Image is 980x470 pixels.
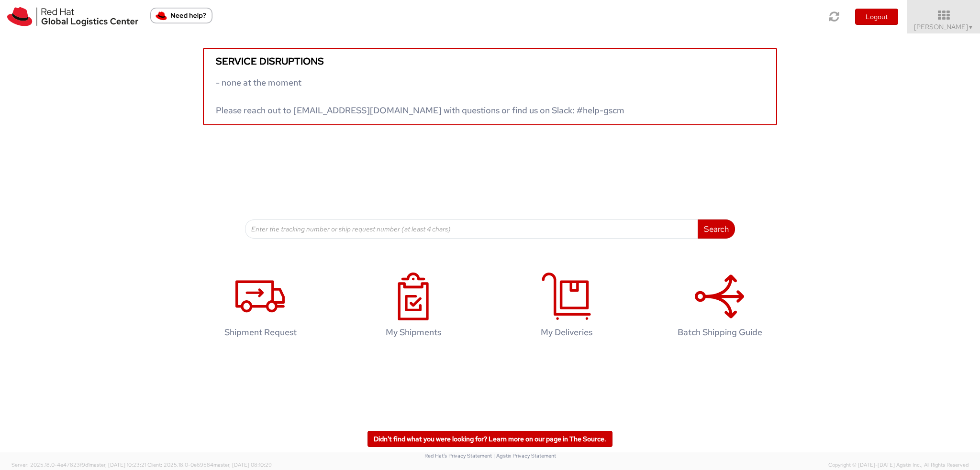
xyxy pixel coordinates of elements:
h4: My Deliveries [505,328,628,337]
h4: Shipment Request [199,328,322,337]
button: Logout [855,9,898,25]
span: ▼ [968,23,974,31]
button: Need help? [150,8,212,23]
a: Shipment Request [189,262,332,352]
a: Didn't find what you were looking for? Learn more on our page in The Source. [367,431,612,447]
span: Client: 2025.18.0-0e69584 [147,461,272,468]
a: Batch Shipping Guide [648,262,791,352]
span: [PERSON_NAME] [914,22,974,31]
h4: My Shipments [352,328,475,337]
span: Copyright © [DATE]-[DATE] Agistix Inc., All Rights Reserved [828,461,969,469]
a: My Shipments [342,262,485,352]
h4: Batch Shipping Guide [658,328,781,337]
span: master, [DATE] 08:10:29 [213,461,272,468]
a: Red Hat's Privacy Statement [424,452,492,459]
span: master, [DATE] 10:23:21 [89,461,146,468]
h5: Service disruptions [216,56,764,66]
img: rh-logistics-00dfa346123c4ec078e1.svg [7,7,138,26]
span: - none at the moment Please reach out to [EMAIL_ADDRESS][DOMAIN_NAME] with questions or find us o... [216,77,624,116]
a: My Deliveries [495,262,638,352]
a: Service disruptions - none at the moment Please reach out to [EMAIL_ADDRESS][DOMAIN_NAME] with qu... [203,48,777,125]
a: | Agistix Privacy Statement [493,452,556,459]
input: Enter the tracking number or ship request number (at least 4 chars) [245,219,698,239]
span: Server: 2025.18.0-4e47823f9d1 [11,461,146,468]
button: Search [698,219,735,239]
